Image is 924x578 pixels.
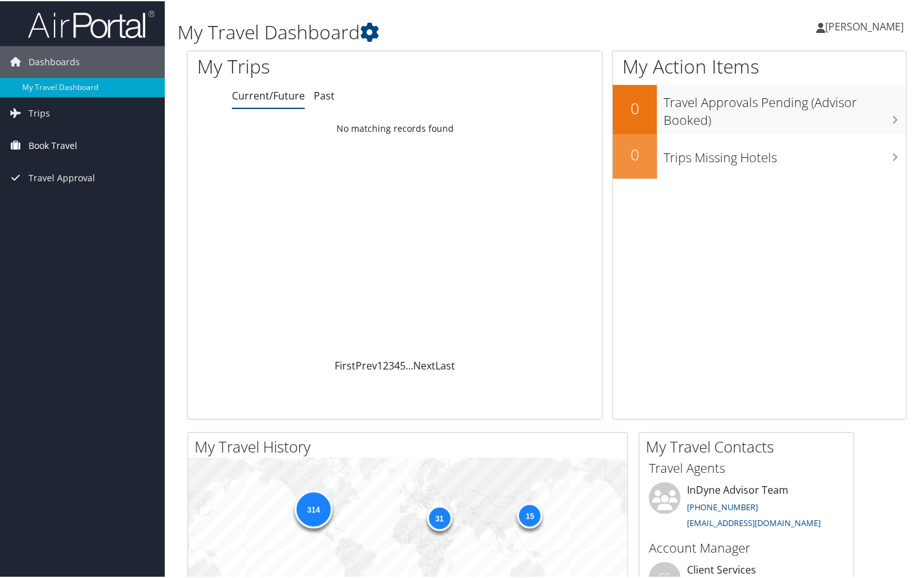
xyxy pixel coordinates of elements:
[643,481,850,533] li: InDyne Advisor Team
[664,141,906,165] h3: Trips Missing Hotels
[28,8,155,38] img: airportal-logo.png
[314,87,335,101] a: Past
[356,357,377,371] a: Prev
[406,357,413,371] span: …
[825,18,904,32] span: [PERSON_NAME]
[400,357,406,371] a: 5
[29,129,77,160] span: Book Travel
[517,502,542,527] div: 15
[613,84,906,132] a: 0Travel Approvals Pending (Advisor Booked)
[195,435,627,456] h2: My Travel History
[816,6,916,44] a: [PERSON_NAME]
[613,143,657,164] h2: 0
[29,45,80,77] span: Dashboards
[613,96,657,118] h2: 0
[649,458,844,476] h3: Travel Agents
[394,357,400,371] a: 4
[294,489,332,527] div: 314
[377,357,383,371] a: 1
[427,504,452,530] div: 31
[383,357,388,371] a: 2
[687,516,821,527] a: [EMAIL_ADDRESS][DOMAIN_NAME]
[664,86,906,128] h3: Travel Approvals Pending (Advisor Booked)
[335,357,356,371] a: First
[687,500,758,511] a: [PHONE_NUMBER]
[188,116,602,139] td: No matching records found
[232,87,305,101] a: Current/Future
[197,52,420,79] h1: My Trips
[613,52,906,79] h1: My Action Items
[29,161,95,193] span: Travel Approval
[649,538,844,556] h3: Account Manager
[177,18,670,44] h1: My Travel Dashboard
[29,96,50,128] span: Trips
[613,133,906,177] a: 0Trips Missing Hotels
[646,435,854,456] h2: My Travel Contacts
[388,357,394,371] a: 3
[435,357,455,371] a: Last
[413,357,435,371] a: Next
